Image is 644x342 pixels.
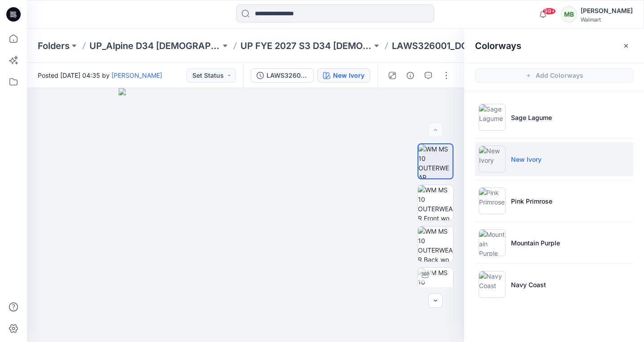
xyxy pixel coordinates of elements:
p: New Ivory [511,155,542,164]
img: Sage Lagume [479,104,506,131]
img: Mountain Purple [479,229,506,256]
a: Folders [38,40,70,52]
img: WM MS 10 OUTERWEAR Colorway wo Avatar [418,144,453,178]
a: [PERSON_NAME] [111,71,162,79]
button: LAWS326001_AVIA Feather Stretch Jacket [251,68,314,83]
a: UP_Alpine D34 [DEMOGRAPHIC_DATA] Active [89,40,221,52]
img: New Ivory [479,146,506,173]
img: Pink Primrose [479,187,506,214]
span: Posted [DATE] 04:35 by [38,71,162,80]
p: Navy Coast [511,280,546,289]
h2: Colorways [475,40,521,51]
button: New Ivory [317,68,370,83]
div: Walmart [581,16,633,23]
a: UP FYE 2027 S3 D34 [DEMOGRAPHIC_DATA] Active Alpine [240,40,372,52]
p: Sage Lagume [511,113,552,122]
p: Mountain Purple [511,238,560,248]
div: New Ivory [333,71,364,80]
div: LAWS326001_AVIA Feather Stretch Jacket [266,71,308,80]
span: 99+ [542,8,556,15]
div: MB [561,6,577,22]
img: WM MS 10 OUTERWEAR Back wo Avatar [418,227,453,262]
button: Details [403,68,417,83]
img: WM MS 10 OUTERWEAR Turntable with Avatar [418,268,453,303]
img: eyJhbGciOiJIUzI1NiIsImtpZCI6IjAiLCJzbHQiOiJzZXMiLCJ0eXAiOiJKV1QifQ.eyJkYXRhIjp7InR5cGUiOiJzdG9yYW... [119,88,373,342]
p: Pink Primrose [511,196,552,206]
img: WM MS 10 OUTERWEAR Front wo Avatar [418,185,453,220]
p: LAWS326001_DOBBY BACK TECHNICAL JACKET [392,40,523,52]
div: [PERSON_NAME] [581,5,633,16]
img: Navy Coast [479,271,506,298]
